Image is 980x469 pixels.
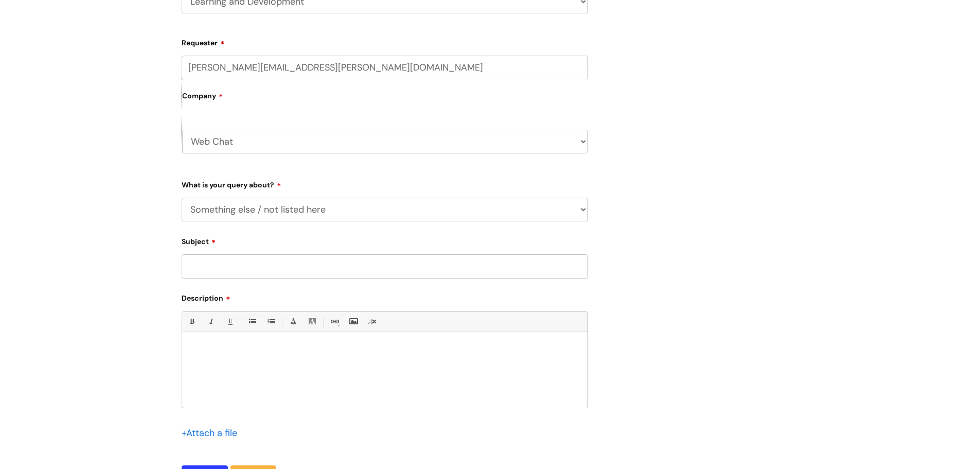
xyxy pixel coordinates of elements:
[182,177,588,189] label: What is your query about?
[287,315,299,328] a: Font Color
[182,35,588,47] label: Requester
[264,315,277,328] a: 1. Ordered List (Ctrl-Shift-8)
[366,315,379,328] a: Remove formatting (Ctrl-\)
[182,234,588,246] label: Subject
[204,315,217,328] a: Italic (Ctrl-I)
[245,315,258,328] a: • Unordered List (Ctrl-Shift-7)
[223,315,236,328] a: Underline(Ctrl-U)
[182,88,588,111] label: Company
[347,315,360,328] a: Insert Image...
[182,56,588,79] input: Email
[182,425,243,441] div: Attach a file
[328,315,341,328] a: Link
[185,315,198,328] a: Bold (Ctrl-B)
[182,290,588,303] label: Description
[306,315,318,328] a: Back Color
